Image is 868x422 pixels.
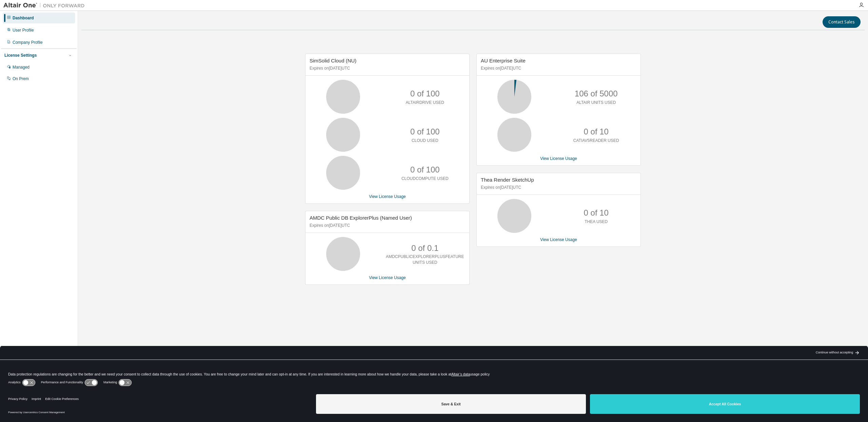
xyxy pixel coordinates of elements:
span: Thea Render SketchUp [481,177,534,183]
div: License Settings [4,53,37,58]
p: 0 of 10 [584,126,609,137]
div: On Prem [13,76,29,81]
img: Altair One [3,2,88,9]
a: View License Usage [369,194,406,199]
p: Expires on [DATE] UTC [481,66,635,71]
button: Contact Sales [823,16,861,28]
div: Managed [13,65,29,70]
p: 0 of 0.1 [411,242,438,254]
span: AU Enterprise Suite [481,58,526,63]
p: 0 of 100 [410,164,440,176]
span: AMDC Public DB ExplorerPlus (Named User) [310,215,412,221]
p: THEA USED [585,219,608,225]
p: 0 of 100 [410,126,440,137]
p: 106 of 5000 [575,88,618,99]
span: SimSolid Cloud (NU) [310,58,356,63]
a: View License Usage [540,237,577,242]
p: ALTAIRDRIVE USED [406,100,444,106]
p: AMDCPUBLICEXPLORERPLUSFEATURE UNITS USED [386,254,464,265]
a: View License Usage [540,156,577,161]
p: Expires on [DATE] UTC [310,223,463,228]
p: Expires on [DATE] UTC [481,185,635,190]
div: User Profile [13,27,34,33]
p: CLOUD USED [412,138,438,144]
div: Dashboard [13,15,34,21]
a: View License Usage [369,275,406,280]
p: Expires on [DATE] UTC [310,66,463,71]
p: 0 of 100 [410,88,440,99]
p: ALTAIR UNITS USED [576,100,616,106]
div: Company Profile [13,40,43,45]
p: CLOUDCOMPUTE USED [401,176,449,182]
p: CATIAV5READER USED [573,138,619,144]
p: 0 of 10 [584,207,609,219]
